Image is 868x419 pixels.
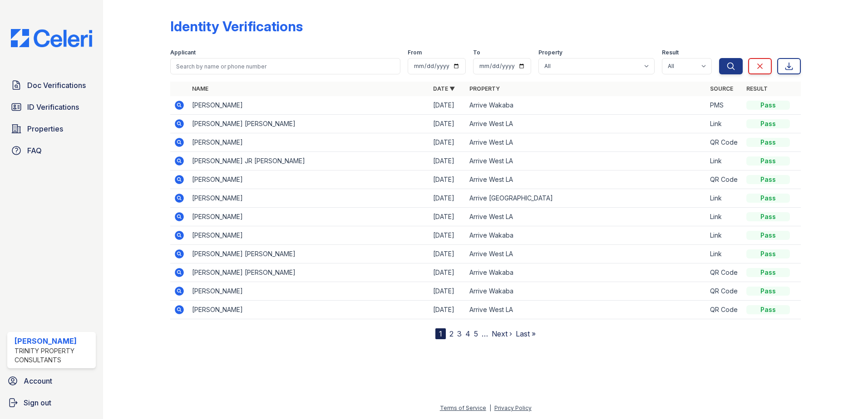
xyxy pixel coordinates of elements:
[429,301,466,319] td: [DATE]
[746,212,790,221] div: Pass
[710,85,733,92] a: Source
[27,80,86,91] span: Doc Verifications
[706,152,743,171] td: Link
[746,249,790,258] div: Pass
[746,119,790,128] div: Pass
[170,18,303,34] div: Identity Verifications
[746,287,790,296] div: Pass
[706,263,743,282] td: QR Code
[4,394,99,412] a: Sign out
[170,49,196,56] label: Applicant
[27,123,63,134] span: Properties
[706,245,743,263] td: Link
[492,329,512,338] a: Next ›
[429,115,466,133] td: [DATE]
[429,171,466,189] td: [DATE]
[435,328,446,339] div: 1
[24,397,51,408] span: Sign out
[466,226,707,245] td: Arrive Wakaba
[429,245,466,263] td: [DATE]
[706,189,743,208] td: Link
[188,208,429,226] td: [PERSON_NAME]
[516,329,536,338] a: Last »
[449,329,454,338] a: 2
[429,189,466,208] td: [DATE]
[662,49,679,56] label: Result
[188,171,429,189] td: [PERSON_NAME]
[746,85,768,92] a: Result
[538,49,562,56] label: Property
[706,96,743,115] td: PMS
[706,208,743,226] td: Link
[469,85,500,92] a: Property
[706,226,743,245] td: Link
[746,156,790,166] div: Pass
[15,336,92,346] div: [PERSON_NAME]
[494,404,532,411] a: Privacy Policy
[706,133,743,152] td: QR Code
[7,98,96,116] a: ID Verifications
[746,175,790,184] div: Pass
[746,305,790,314] div: Pass
[27,102,79,112] span: ID Verifications
[27,145,42,156] span: FAQ
[188,301,429,319] td: [PERSON_NAME]
[466,115,707,133] td: Arrive West LA
[7,120,96,138] a: Properties
[466,171,707,189] td: Arrive West LA
[188,189,429,208] td: [PERSON_NAME]
[188,282,429,301] td: [PERSON_NAME]
[429,208,466,226] td: [DATE]
[706,171,743,189] td: QR Code
[466,189,707,208] td: Arrive [GEOGRAPHIC_DATA]
[4,29,99,47] img: CE_Logo_Blue-a8612792a0a2168367f1c8372b55b34899dd931a85d93a1a3d3e32e68fde9ad4.png
[170,58,400,74] input: Search by name or phone number
[473,49,480,56] label: To
[466,208,707,226] td: Arrive West LA
[482,328,488,339] span: …
[706,301,743,319] td: QR Code
[746,268,790,277] div: Pass
[474,329,478,338] a: 5
[457,329,462,338] a: 3
[465,329,470,338] a: 4
[706,115,743,133] td: Link
[706,282,743,301] td: QR Code
[466,133,707,152] td: Arrive West LA
[429,263,466,282] td: [DATE]
[466,301,707,319] td: Arrive West LA
[188,226,429,245] td: [PERSON_NAME]
[429,226,466,245] td: [DATE]
[466,282,707,301] td: Arrive Wakaba
[429,96,466,115] td: [DATE]
[466,96,707,115] td: Arrive Wakaba
[192,85,208,92] a: Name
[188,133,429,152] td: [PERSON_NAME]
[4,372,99,390] a: Account
[408,49,422,56] label: From
[188,96,429,115] td: [PERSON_NAME]
[433,85,455,92] a: Date ▼
[429,282,466,301] td: [DATE]
[24,375,52,386] span: Account
[429,133,466,152] td: [DATE]
[489,404,491,411] div: |
[466,152,707,171] td: Arrive West LA
[440,404,486,411] a: Terms of Service
[7,141,96,160] a: FAQ
[15,346,92,365] div: Trinity Property Consultants
[466,245,707,263] td: Arrive West LA
[746,194,790,203] div: Pass
[429,152,466,171] td: [DATE]
[188,245,429,263] td: [PERSON_NAME] [PERSON_NAME]
[7,76,96,94] a: Doc Verifications
[188,115,429,133] td: [PERSON_NAME] [PERSON_NAME]
[188,152,429,171] td: [PERSON_NAME] JR [PERSON_NAME]
[746,231,790,240] div: Pass
[746,101,790,110] div: Pass
[466,263,707,282] td: Arrive Wakaba
[746,138,790,147] div: Pass
[188,263,429,282] td: [PERSON_NAME] [PERSON_NAME]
